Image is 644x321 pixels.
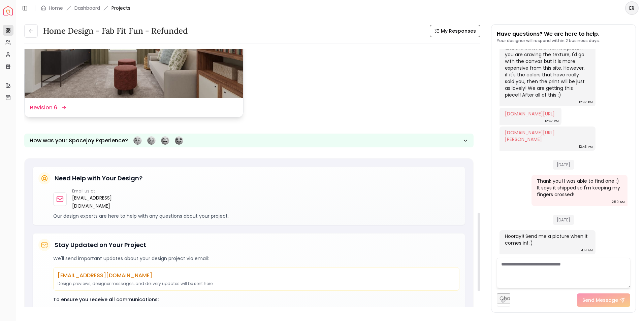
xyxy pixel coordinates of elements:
[55,240,146,250] h5: Stay Updated on Your Project
[53,296,459,303] p: To ensure you receive all communications:
[53,255,459,262] p: We'll send important updates about your design project via email:
[3,6,13,15] a: Spacejoy
[553,215,574,225] span: [DATE]
[537,178,621,198] div: Thank you! I was able to find one :) It says it shipped so I'm keeping my fingers crossed!
[612,199,625,205] div: 7:59 AM
[579,99,593,106] div: 12:42 PM
[43,26,188,36] h3: Home Design - Fab Fit Fun - refunded
[72,194,147,210] a: [EMAIL_ADDRESS][DOMAIN_NAME]
[497,38,600,43] p: Your designer will respond within 2 business days.
[626,2,638,14] span: ER
[53,213,459,219] p: Our design experts are here to help with any questions about your project.
[581,247,593,254] div: 4:14 AM
[24,134,474,147] button: How was your Spacejoy Experience?Feeling terribleFeeling badFeeling goodFeeling awesome
[72,188,147,194] p: Email us at
[579,143,593,150] div: 12:43 PM
[441,28,476,34] span: My Responses
[545,118,559,124] div: 12:42 PM
[49,5,63,11] a: Home
[553,160,574,170] span: [DATE]
[497,30,600,38] p: Have questions? We are here to help.
[58,281,455,286] p: Design previews, designer messages, and delivery updates will be sent here
[505,233,589,246] div: Hooray!! Send me a picture when it comes in! :)
[74,5,100,11] a: Dashboard
[58,272,455,280] p: [EMAIL_ADDRESS][DOMAIN_NAME]
[3,6,13,15] img: Spacejoy Logo
[430,25,480,37] button: My Responses
[625,1,639,15] button: ER
[505,17,589,98] div: I haven't but... I found two more sites that sell that size. The difference is that once is a wra...
[111,5,130,11] span: Projects
[505,110,555,117] a: [DOMAIN_NAME][URL]
[505,129,555,143] a: [DOMAIN_NAME][URL][PERSON_NAME]
[30,104,57,112] dd: Revision 6
[55,174,142,183] h5: Need Help with Your Design?
[41,5,130,11] nav: breadcrumb
[30,137,128,145] p: How was your Spacejoy Experience?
